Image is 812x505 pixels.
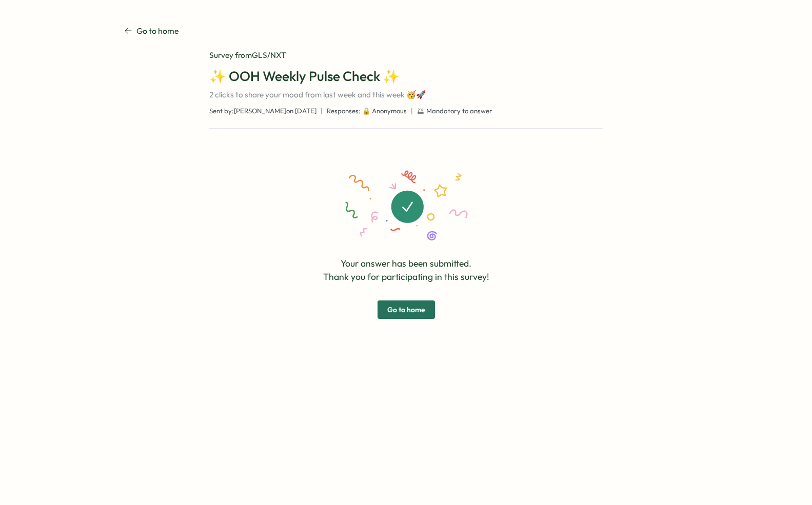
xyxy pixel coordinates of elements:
[426,107,492,116] span: Mandatory to answer
[323,257,489,284] p: Your answer has been submitted. Thank you for participating in this survey!
[411,107,413,116] span: |
[124,25,179,37] a: Go to home
[209,50,603,61] div: Survey from GLS/NXT
[136,25,179,37] p: Go to home
[209,107,316,116] span: Sent by: [PERSON_NAME] on [DATE]
[209,89,603,100] p: 2 clicks to share your mood from last week and this week 🥳🚀
[209,67,603,85] h1: ✨ OOH Weekly Pulse Check ✨
[321,107,323,116] span: |
[387,301,425,318] span: Go to home
[378,300,435,319] button: Go to home
[327,107,407,116] span: Responses: 🔒 Anonymous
